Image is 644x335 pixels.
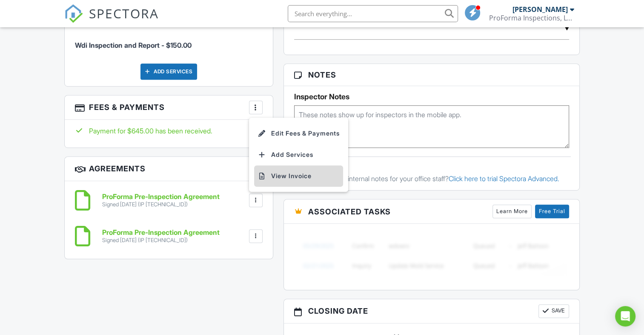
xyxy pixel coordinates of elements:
[290,165,573,174] div: Office Notes
[75,41,192,49] span: Wdi Inspection and Report - $150.00
[288,5,458,22] input: Search everything...
[538,304,569,318] button: Save
[75,25,262,57] li: Manual fee: Wdi Inspection and Report
[294,230,569,281] img: blurred-tasks-251b60f19c3f713f9215ee2a18cbf2105fc2d72fcd585247cf5e9ec0c957c1dd.png
[102,237,220,244] div: Signed [DATE] (IP [TECHNICAL_ID])
[102,193,220,201] h6: ProForma Pre-Inspection Agreement
[492,205,532,218] a: Learn More
[102,229,220,244] a: ProForma Pre-Inspection Agreement Signed [DATE] (IP [TECHNICAL_ID])
[535,205,569,218] a: Free Trial
[308,206,391,217] span: Associated Tasks
[290,174,573,183] p: Want timestamped internal notes for your office staff?
[140,64,197,80] div: Add Services
[65,157,272,181] h3: Agreements
[102,229,220,237] h6: ProForma Pre-Inspection Agreement
[615,306,635,326] div: Open Intercom Messenger
[308,305,368,317] span: Closing date
[284,64,579,86] h3: Notes
[102,193,220,208] a: ProForma Pre-Inspection Agreement Signed [DATE] (IP [TECHNICAL_ID])
[64,12,159,29] a: SPECTORA
[89,4,159,22] span: SPECTORA
[102,201,220,208] div: Signed [DATE] (IP [TECHNICAL_ID])
[294,92,569,101] h5: Inspector Notes
[75,126,262,136] div: Payment for $645.00 has been received.
[512,5,568,14] div: [PERSON_NAME]
[449,174,559,183] a: Click here to trial Spectora Advanced.
[64,4,83,23] img: The Best Home Inspection Software - Spectora
[65,95,272,120] h3: Fees & Payments
[489,14,574,22] div: ProForma Inspections, LLC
